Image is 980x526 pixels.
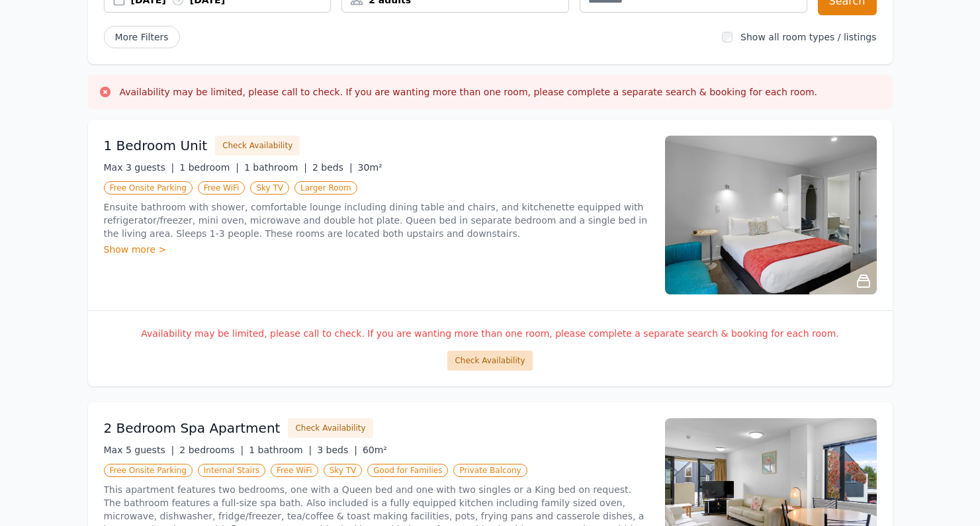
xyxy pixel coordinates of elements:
button: Check Availability [447,351,532,371]
span: Free WiFi [198,181,245,195]
span: 1 bathroom | [244,162,307,173]
span: Free Onsite Parking [104,464,193,477]
label: Show all room types / listings [740,32,876,42]
span: Max 3 guests | [104,162,175,173]
div: Show more > [104,243,649,256]
h3: 2 Bedroom Spa Apartment [104,419,281,437]
span: Good for Families [367,464,448,477]
p: Availability may be limited, please call to check. If you are wanting more than one room, please ... [104,327,877,340]
span: Free WiFi [271,464,318,477]
span: Larger Room [294,181,357,195]
button: Check Availability [288,418,373,438]
span: Free Onsite Parking [104,181,193,195]
span: More Filters [104,26,180,48]
span: 2 bedrooms | [179,445,244,455]
h3: Availability may be limited, please call to check. If you are wanting more than one room, please ... [120,85,818,99]
span: 3 beds | [317,445,357,455]
span: Private Balcony [453,464,527,477]
span: Sky TV [324,464,363,477]
span: 30m² [358,162,382,173]
span: 2 beds | [312,162,353,173]
span: Internal Stairs [198,464,265,477]
span: Max 5 guests | [104,445,175,455]
span: 1 bathroom | [249,445,312,455]
h3: 1 Bedroom Unit [104,136,208,155]
p: Ensuite bathroom with shower, comfortable lounge including dining table and chairs, and kitchenet... [104,200,649,240]
span: 1 bedroom | [179,162,239,173]
button: Check Availability [215,136,300,155]
span: 60m² [363,445,387,455]
span: Sky TV [250,181,289,195]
